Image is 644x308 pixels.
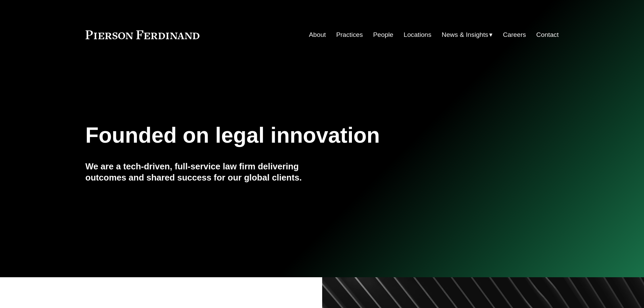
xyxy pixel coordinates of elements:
a: Careers [503,28,526,41]
h4: We are a tech-driven, full-service law firm delivering outcomes and shared success for our global... [86,161,322,183]
a: folder dropdown [442,28,493,41]
a: About [309,28,326,41]
a: People [373,28,393,41]
a: Contact [536,28,558,41]
span: News & Insights [442,29,488,41]
a: Locations [404,28,431,41]
a: Practices [336,28,363,41]
h1: Founded on legal innovation [86,123,480,148]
